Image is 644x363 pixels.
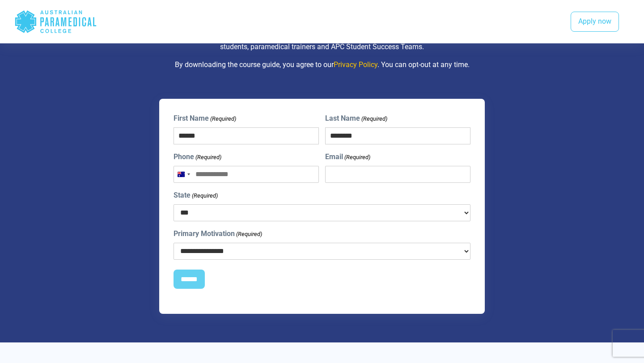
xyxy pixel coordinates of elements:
[174,190,218,201] label: State
[325,113,387,124] label: Last Name
[174,152,221,162] label: Phone
[14,7,97,36] div: Australian Paramedical College
[60,59,584,70] p: By downloading the course guide, you agree to our . You can opt-out at any time.
[210,114,237,123] span: (Required)
[174,113,236,124] label: First Name
[334,60,377,69] a: Privacy Policy
[360,114,387,123] span: (Required)
[236,230,263,239] span: (Required)
[195,153,222,162] span: (Required)
[343,153,370,162] span: (Required)
[174,166,193,182] button: Selected country
[325,152,370,162] label: Email
[191,191,218,200] span: (Required)
[571,12,619,32] a: Apply now
[174,228,262,239] label: Primary Motivation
